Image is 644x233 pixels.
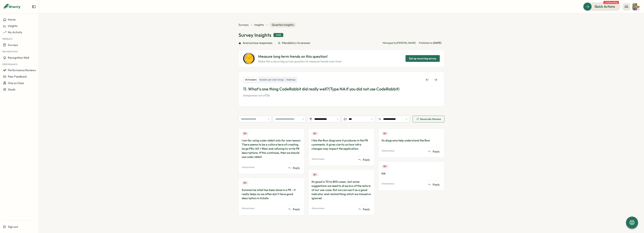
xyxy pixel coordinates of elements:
[8,81,24,85] span: One on Ones
[239,23,249,27] a: Surveys
[244,78,258,82] label: All Answers
[312,132,318,135] div: Upvotes
[242,132,248,135] div: Upvotes
[243,41,272,45] span: Anonymous responses
[32,5,36,9] button: Expand sidebar
[433,149,440,154] span: Reply
[285,78,297,82] label: Heatmap
[357,157,371,163] button: Reply
[270,22,296,27] span: Question Insights
[242,207,254,210] p: Anonymous
[8,75,27,78] span: Peer Feedback
[419,41,441,45] span: Published on
[258,78,285,82] label: Answers per User Group
[409,55,436,62] span: Set up recurring survey
[420,118,441,120] span: Generate themes
[287,206,301,212] button: Reply
[595,4,615,9] span: Quick Actions
[382,132,388,135] div: Upvotes
[312,157,324,161] p: Anonymous
[397,41,416,44] span: [PERSON_NAME]
[413,116,444,122] button: Generate themes
[8,68,36,72] span: Performance Reviews
[239,32,271,38] h1: Survey Insights
[603,1,619,4] span: 2 tasks waiting
[287,165,301,171] button: Reply
[382,149,394,152] p: Anonymous
[312,207,324,210] p: Anonymous
[363,158,370,162] span: Reply
[382,164,388,168] div: Upvotes
[242,188,301,200] div: Summarise what has been done in a PR - it really helps as we often don't have good description in...
[583,2,620,11] button: Quick Actions
[8,30,22,34] span: My Activity
[282,41,311,45] span: Mandatory to answer
[258,59,342,64] p: Make this a recurring survey question to measure trends over time!
[8,24,18,28] span: Insights
[632,3,640,10] img: Varghese
[382,172,441,176] div: NA
[8,225,18,229] span: Sign out
[274,33,283,37] div: Live
[8,18,16,21] span: Home
[243,93,440,98] p: 6 responses out of 136
[243,86,440,92] p: 11. What’s one thing CodeRabbit did really well?(Type NA if you did not use CodeRabbit)
[254,23,264,27] a: Insights
[312,138,371,151] div: I like the flow diagrams it produces in the PR comments. It gives clarity on how infra changes ma...
[258,54,342,59] p: Measure long term trends on this question!
[427,149,441,154] button: Reply
[312,180,371,200] div: Its good in 70 to 80% cases , but some suggestions we need to drop bcs of the nature of our use-c...
[382,182,394,185] p: Anonymous
[8,56,29,59] span: Recognition Wall
[242,166,254,169] p: Anonymous
[293,207,300,211] span: Reply
[405,55,440,62] button: Set up recurring survey
[357,206,371,212] button: Reply
[427,182,441,187] button: Reply
[242,138,301,159] div: I am for using code rabbit only for one reason. There seems to be a culture here of creating larg...
[433,183,440,187] span: Reply
[293,166,300,170] span: Reply
[433,41,441,44] span: [DATE]
[363,207,370,211] span: Reply
[242,181,248,185] div: Upvotes
[383,41,416,45] p: Managed by
[312,173,318,177] div: Upvotes
[8,43,18,47] span: Surveys
[8,88,15,91] span: Goals
[382,138,441,143] div: Its diagrams help understand the flow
